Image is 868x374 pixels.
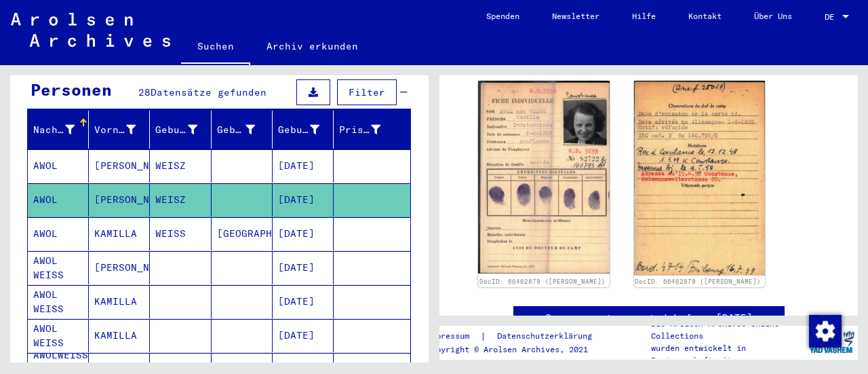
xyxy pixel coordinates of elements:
[809,315,842,348] img: Zustimmung ändern
[634,81,766,276] img: 002.jpg
[212,111,273,149] mat-header-cell: Geburt‏
[31,77,112,102] div: Personen
[28,183,89,217] mat-cell: AWOL
[337,79,397,105] button: Filter
[349,86,385,98] span: Filter
[181,30,250,65] a: Suchen
[273,217,334,250] mat-cell: [DATE]
[212,217,273,250] mat-cell: [GEOGRAPHIC_DATA]
[339,123,380,137] div: Prisoner #
[273,251,334,284] mat-cell: [DATE]
[151,86,267,98] span: Datensätze gefunden
[635,278,761,285] a: DocID: 66462879 ([PERSON_NAME])
[250,30,374,62] a: Archiv erkunden
[89,217,150,250] mat-cell: KAMILLA
[28,111,89,149] mat-header-cell: Nachname
[28,149,89,183] mat-cell: AWOL
[273,111,334,149] mat-header-cell: Geburtsdatum
[11,13,170,47] img: Arolsen_neg.svg
[651,318,806,342] p: Die Arolsen Archives Online-Collections
[94,123,136,137] div: Vorname
[138,86,151,98] span: 28
[155,119,214,141] div: Geburtsname
[545,311,753,325] a: See comments created before [DATE]
[273,149,334,183] mat-cell: [DATE]
[150,111,211,149] mat-header-cell: Geburtsname
[33,119,92,141] div: Nachname
[334,111,410,149] mat-header-cell: Prisoner #
[479,278,606,285] a: DocID: 66462879 ([PERSON_NAME])
[486,329,608,343] a: Datenschutzerklärung
[339,119,397,141] div: Prisoner #
[273,285,334,318] mat-cell: [DATE]
[273,319,334,352] mat-cell: [DATE]
[89,319,150,352] mat-cell: KAMILLA
[33,123,75,137] div: Nachname
[28,319,89,352] mat-cell: AWOL WEISS
[427,329,608,343] div: |
[217,119,272,141] div: Geburt‏
[427,329,480,343] a: Impressum
[651,342,806,367] p: wurden entwickelt in Partnerschaft mit
[278,123,319,137] div: Geburtsdatum
[278,119,336,141] div: Geburtsdatum
[217,123,255,137] div: Geburt‏
[89,149,150,183] mat-cell: [PERSON_NAME]
[150,149,211,183] mat-cell: WEISZ
[150,217,211,250] mat-cell: WEISS
[427,343,608,356] p: Copyright © Arolsen Archives, 2021
[155,123,197,137] div: Geburtsname
[89,285,150,318] mat-cell: KAMILLA
[806,325,857,359] img: yv_logo.png
[28,285,89,318] mat-cell: AWOL WEISS
[89,183,150,217] mat-cell: [PERSON_NAME]
[89,111,150,149] mat-header-cell: Vorname
[825,12,840,22] span: DE
[273,183,334,217] mat-cell: [DATE]
[150,183,211,217] mat-cell: WEISZ
[89,251,150,284] mat-cell: [PERSON_NAME]
[478,81,610,274] img: 001.jpg
[94,119,153,141] div: Vorname
[28,251,89,284] mat-cell: AWOL WEISS
[28,217,89,250] mat-cell: AWOL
